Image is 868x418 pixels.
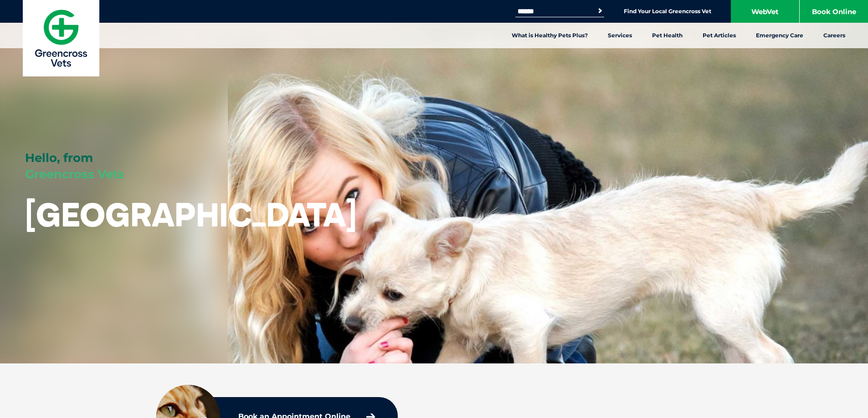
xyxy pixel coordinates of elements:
[813,23,855,48] a: Careers
[642,23,693,48] a: Pet Health
[596,6,605,15] button: Search
[746,23,813,48] a: Emergency Care
[25,167,124,181] span: Greencross Vets
[624,8,711,15] a: Find Your Local Greencross Vet
[502,23,598,48] a: What is Healthy Pets Plus?
[693,23,746,48] a: Pet Articles
[25,151,93,165] span: Hello, from
[598,23,642,48] a: Services
[25,196,357,232] h1: [GEOGRAPHIC_DATA]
